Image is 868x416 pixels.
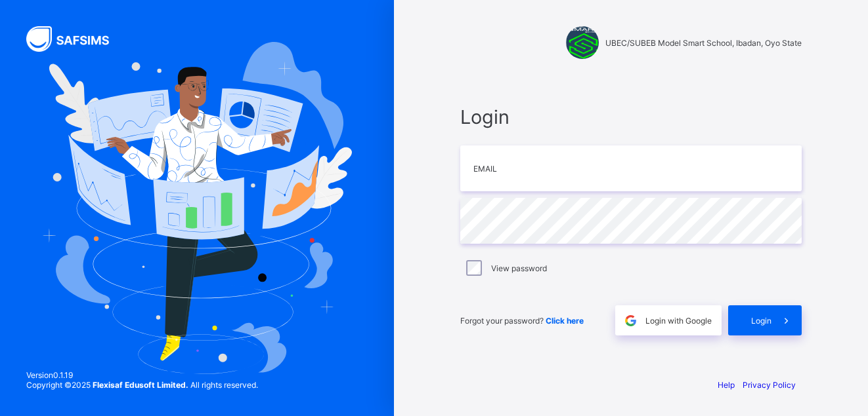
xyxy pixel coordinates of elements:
[623,313,638,328] img: google.396cfc9801f0270233282035f929180a.svg
[645,316,712,326] span: Login with Google
[42,42,352,375] img: Hero Image
[93,380,188,390] strong: Flexisaf Edusoft Limited.
[460,105,802,128] span: Login
[460,316,584,326] span: Forgot your password?
[546,316,584,326] a: Click here
[605,38,802,48] span: UBEC/SUBEB Model Smart School, Ibadan, Oyo State
[26,26,125,52] img: SAFSIMS Logo
[26,380,258,390] span: Copyright © 2025 All rights reserved.
[26,370,258,380] span: Version 0.1.19
[743,380,796,390] a: Privacy Policy
[751,316,771,326] span: Login
[491,263,547,273] label: View password
[718,380,735,390] a: Help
